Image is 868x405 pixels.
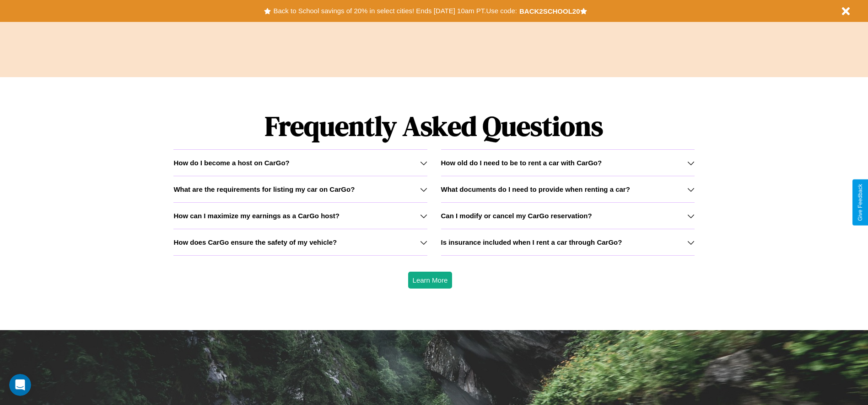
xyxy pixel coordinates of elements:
[271,5,519,17] button: Back to School savings of 20% in select cities! Ends [DATE] 10am PT.Use code:
[173,103,694,149] h1: Frequently Asked Questions
[441,238,622,246] h3: Is insurance included when I rent a car through CarGo?
[441,212,592,220] h3: Can I modify or cancel my CarGo reservation?
[173,212,340,220] h3: How can I maximize my earnings as a CarGo host?
[173,185,355,193] h3: What are the requirements for listing my car on CarGo?
[441,159,602,167] h3: How old do I need to be to rent a car with CarGo?
[408,272,453,289] button: Learn More
[519,7,580,15] b: BACK2SCHOOL20
[173,238,337,246] h3: How does CarGo ensure the safety of my vehicle?
[441,185,630,193] h3: What documents do I need to provide when renting a car?
[173,159,289,167] h3: How do I become a host on CarGo?
[857,184,863,221] div: Give Feedback
[9,374,31,396] iframe: Intercom live chat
